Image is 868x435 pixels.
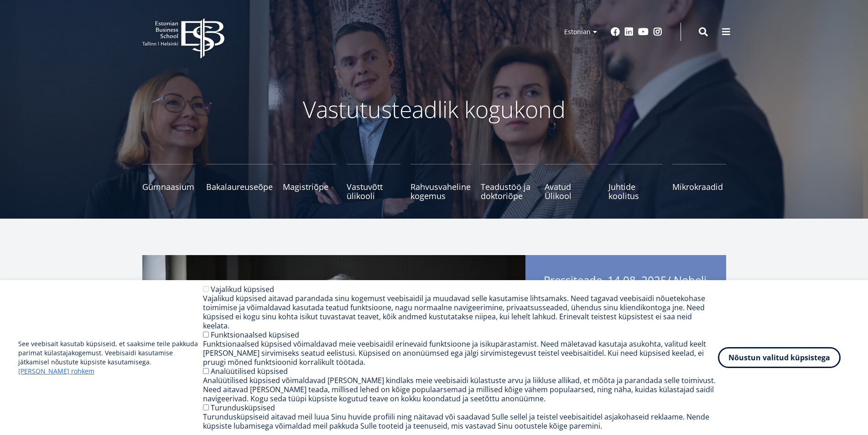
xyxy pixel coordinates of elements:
a: Magistriõpe [283,164,337,200]
a: Bakalaureuseõpe [206,164,273,200]
span: Magistriõpe [283,182,337,191]
label: Funktsionaalsed küpsised [211,330,299,340]
a: Youtube [638,27,649,36]
div: Turundusküpsiseid aitavad meil luua Sinu huvide profiili ning näitavad või saadavad Sulle sellel ... [203,412,718,430]
a: Avatud Ülikool [545,164,598,200]
div: Funktsionaalsed küpsised võimaldavad meie veebisaidil erinevaid funktsioone ja isikupärastamist. ... [203,339,718,367]
button: Nõustun valitud küpsistega [718,347,841,368]
a: Gümnaasium [142,164,196,200]
span: Gümnaasium [142,182,196,191]
img: a [142,255,525,428]
a: Facebook [611,27,620,36]
span: Teadustöö ja doktoriõpe [481,182,535,200]
a: [PERSON_NAME] rohkem [18,367,94,376]
a: Mikrokraadid [672,164,726,200]
span: Mikrokraadid [672,182,726,191]
span: Juhtide koolitus [608,182,662,200]
a: Vastuvõtt ülikooli [347,164,400,200]
span: Avatud Ülikool [545,182,598,200]
label: Vajalikud küpsised [211,284,274,294]
span: Rahvusvaheline kogemus [411,182,471,200]
label: Turundusküpsised [211,403,275,413]
p: Vastutusteadlik kogukond [192,96,676,123]
div: Vajalikud küpsised aitavad parandada sinu kogemust veebisaidil ja muudavad selle kasutamise lihts... [203,294,718,330]
a: Teadustöö ja doktoriõpe [481,164,535,200]
a: Juhtide koolitus [608,164,662,200]
span: Vastuvõtt ülikooli [347,182,400,200]
span: Bakalaureuseõpe [206,182,273,191]
a: Instagram [653,27,662,36]
p: See veebisait kasutab küpsiseid, et saaksime teile pakkuda parimat külastajakogemust. Veebisaidi ... [18,339,203,376]
span: Pressiteade, 14.08. 2025/ Nobeli [544,273,708,303]
a: Rahvusvaheline kogemus [411,164,471,200]
a: Linkedin [624,27,634,36]
div: Analüütilised küpsised võimaldavad [PERSON_NAME] kindlaks meie veebisaidi külastuste arvu ja liik... [203,376,718,403]
label: Analüütilised küpsised [211,366,288,376]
